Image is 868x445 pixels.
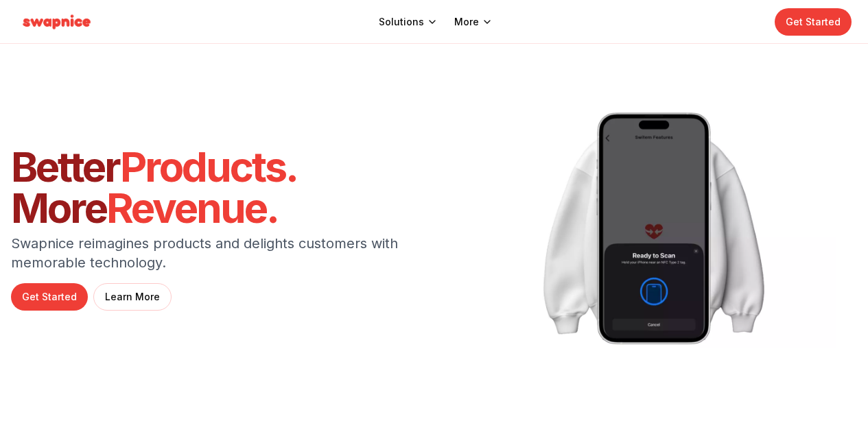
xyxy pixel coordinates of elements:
span: Products. [120,142,297,191]
a: Learn More [93,283,172,311]
button: Solutions [379,15,438,29]
p: Swapnice reimagines products and delights customers with memorable technology. [11,234,418,272]
a: Get Started [11,283,88,311]
span: Revenue. [106,183,278,232]
button: More [454,15,493,29]
a: Get Started [775,8,852,36]
img: Teddy Smart Plush Toy [472,110,836,348]
h1: Better More [11,146,418,228]
img: Swapnice Logo [16,11,97,33]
